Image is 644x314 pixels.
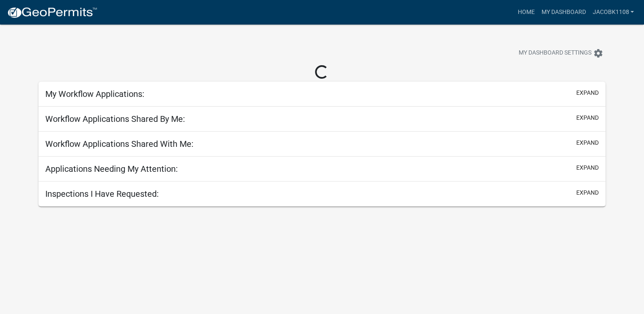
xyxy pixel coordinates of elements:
h5: Applications Needing My Attention: [45,164,178,174]
h5: Workflow Applications Shared With Me: [45,139,193,149]
button: expand [576,88,599,97]
h5: Inspections I Have Requested: [45,189,159,199]
a: jacobk1108 [589,4,637,20]
i: settings [593,48,603,58]
h5: Workflow Applications Shared By Me: [45,114,185,124]
button: expand [576,113,599,122]
a: Home [514,4,538,20]
button: My Dashboard Settingssettings [512,45,610,61]
button: expand [576,188,599,197]
a: My Dashboard [538,4,589,20]
button: expand [576,163,599,172]
span: My Dashboard Settings [519,48,591,58]
button: expand [576,138,599,147]
h5: My Workflow Applications: [45,89,144,99]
